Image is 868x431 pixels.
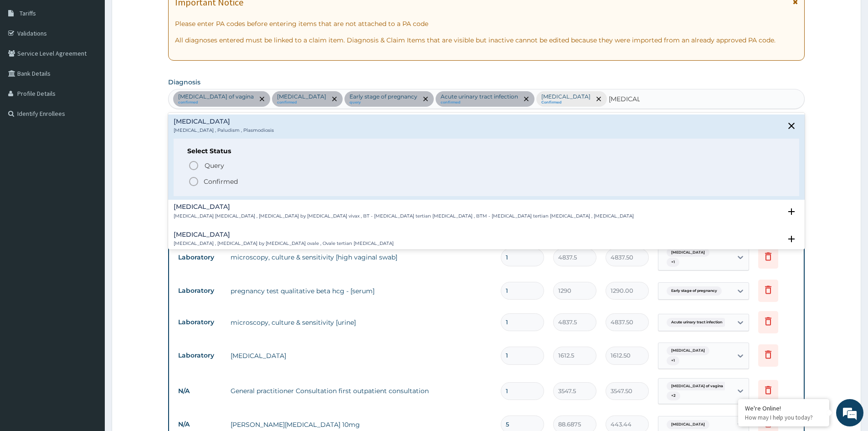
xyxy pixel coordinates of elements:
[745,404,822,412] div: We're Online!
[205,161,224,170] span: Query
[745,414,822,421] p: How may I help you today?
[174,231,394,238] h4: [MEDICAL_DATA]
[786,206,797,217] i: open select status
[20,9,36,17] span: Tariffs
[174,383,226,400] td: N/A
[226,248,496,266] td: microscopy, culture & sensitivity [high vaginal swab]
[441,93,518,100] p: Acute urinary tract infection
[174,118,274,125] h4: [MEDICAL_DATA]
[174,347,226,364] td: Laboratory
[667,248,709,257] span: [MEDICAL_DATA]
[174,314,226,331] td: Laboratory
[149,5,171,26] div: Minimize live chat window
[174,240,394,247] p: [MEDICAL_DATA] , [MEDICAL_DATA] by [MEDICAL_DATA] ovale , Ovale tertian [MEDICAL_DATA]
[226,382,496,400] td: General practitioner Consultation first outpatient consultation
[47,51,153,63] div: Chat with us now
[187,148,786,155] h6: Select Status
[53,115,126,207] span: We're online!
[667,258,679,267] span: + 1
[786,120,797,131] i: close select status
[330,95,339,103] span: remove selection option
[667,286,722,296] span: Early stage of pregnancy
[175,19,798,28] p: Please enter PA codes before entering items that are not attached to a PA code
[421,95,430,103] span: remove selection option
[178,100,254,105] small: confirmed
[667,346,709,355] span: [MEDICAL_DATA]
[349,93,417,100] p: Early stage of pregnancy
[277,100,326,105] small: confirmed
[667,391,680,400] span: + 2
[204,177,238,186] p: Confirmed
[226,313,496,332] td: microscopy, culture & sensitivity [urine]
[17,46,37,68] img: d_794563401_company_1708531726252_794563401
[226,282,496,300] td: pregnancy test qualitative beta hcg - [serum]
[522,95,530,103] span: remove selection option
[349,100,417,105] small: query
[667,356,679,365] span: + 1
[175,36,798,45] p: All diagnoses entered must be linked to a claim item. Diagnosis & Claim Items that are visible bu...
[258,95,266,103] span: remove selection option
[174,213,634,219] p: [MEDICAL_DATA] [MEDICAL_DATA] , [MEDICAL_DATA] by [MEDICAL_DATA] vivax , BT - [MEDICAL_DATA] tert...
[188,160,199,171] i: status option query
[174,203,634,210] h4: [MEDICAL_DATA]
[595,95,603,103] span: remove selection option
[541,100,591,105] small: Confirmed
[667,420,709,429] span: [MEDICAL_DATA]
[541,93,591,100] p: [MEDICAL_DATA]
[174,127,274,134] p: [MEDICAL_DATA] , Paludism , Plasmodiosis
[168,78,200,87] label: Diagnosis
[441,100,518,105] small: confirmed
[188,176,199,187] i: status option filled
[178,93,254,100] p: [MEDICAL_DATA] of vagina
[277,93,326,100] p: [MEDICAL_DATA]
[174,282,226,299] td: Laboratory
[667,318,727,327] span: Acute urinary tract infection
[786,234,797,244] i: open select status
[226,347,496,365] td: [MEDICAL_DATA]
[174,249,226,266] td: Laboratory
[667,382,728,391] span: [MEDICAL_DATA] of vagina
[5,249,174,281] textarea: Type your message and hit 'Enter'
